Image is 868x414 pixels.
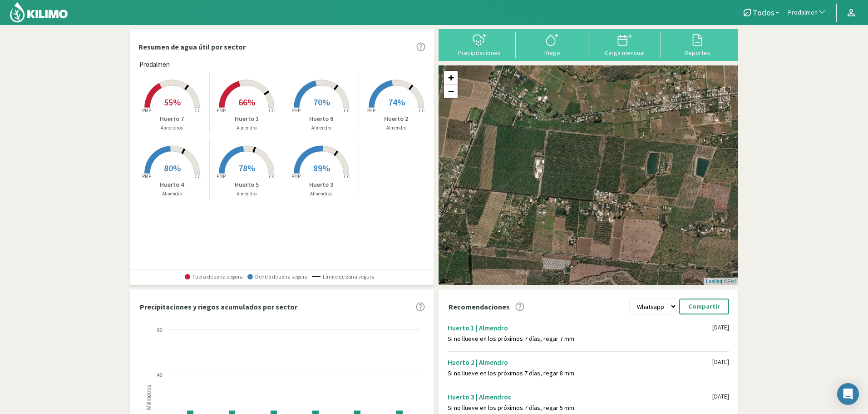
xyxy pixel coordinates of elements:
[312,274,375,280] span: Límite de zona segura
[688,301,720,312] p: Compartir
[138,41,246,52] p: Resumen de agua útil por sector
[712,358,729,366] div: [DATE]
[247,274,308,280] span: Dentro de zona segura
[448,369,712,377] div: Si no llueve en los próximos 7 días, regar 8 mm
[443,32,516,56] button: Precipitaciones
[359,124,434,132] p: Almendro
[661,32,734,56] button: Reportes
[291,173,301,180] tspan: PMP
[344,107,350,114] tspan: CC
[446,50,513,56] div: Precipitaciones
[313,96,330,108] span: 70%
[727,279,736,284] a: Esri
[164,162,181,174] span: 80%
[284,124,359,132] p: Almendro
[313,162,330,174] span: 89%
[679,299,729,314] button: Compartir
[291,107,301,114] tspan: PMP
[157,372,163,378] text: 40
[210,180,284,190] p: Huerto 5
[448,335,712,343] div: Si no llueve en los próximos 7 días, regar 7 mm
[712,393,729,400] div: [DATE]
[784,3,831,23] button: Prodalmen
[449,301,510,312] p: Recomendaciones
[194,107,201,114] tspan: CC
[284,180,359,190] p: Huerto 3
[284,190,359,198] p: Almendros
[238,96,255,108] span: 66%
[591,50,658,56] div: Carga mensual
[448,404,712,412] div: Si no llueve en los próximos 7 días, regar 5 mm
[9,1,69,23] img: Kilimo
[444,85,458,98] a: Zoom out
[210,114,284,124] p: Huerto 1
[238,162,255,174] span: 78%
[753,8,774,17] span: Todos
[704,278,738,285] div: | ©
[139,60,170,70] span: Prodalmen
[388,96,405,108] span: 74%
[135,180,209,190] p: Huerto 4
[164,96,181,108] span: 55%
[359,114,434,124] p: Huerto 2
[664,50,731,56] div: Reportes
[788,8,818,17] span: Prodalmen
[157,327,163,333] text: 60
[146,385,152,410] text: Milímetros
[217,107,226,114] tspan: PMP
[712,324,729,331] div: [DATE]
[194,173,201,180] tspan: CC
[444,71,458,85] a: Zoom in
[284,114,359,124] p: Huerto 6
[140,301,297,312] p: Precipitaciones y riegos acumulados por sector
[185,274,243,280] span: Fuera de zona segura
[419,107,425,114] tspan: CC
[516,32,588,56] button: Riego
[217,173,226,180] tspan: PMP
[269,173,276,180] tspan: CC
[448,393,712,401] div: Huerto 3 | Almendros
[210,124,284,132] p: Almendro
[448,358,712,367] div: Huerto 2 | Almendro
[366,107,375,114] tspan: PMP
[706,279,721,284] a: Leaflet
[837,383,859,405] div: Open Intercom Messenger
[448,324,712,332] div: Huerto 1 | Almendro
[142,173,151,180] tspan: PMP
[135,124,209,132] p: Almendros
[518,50,586,56] div: Riego
[135,190,209,198] p: Almendro
[588,32,661,56] button: Carga mensual
[344,173,350,180] tspan: CC
[269,107,276,114] tspan: CC
[142,107,151,114] tspan: PMP
[135,114,209,124] p: Huerto 7
[210,190,284,198] p: Almendro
